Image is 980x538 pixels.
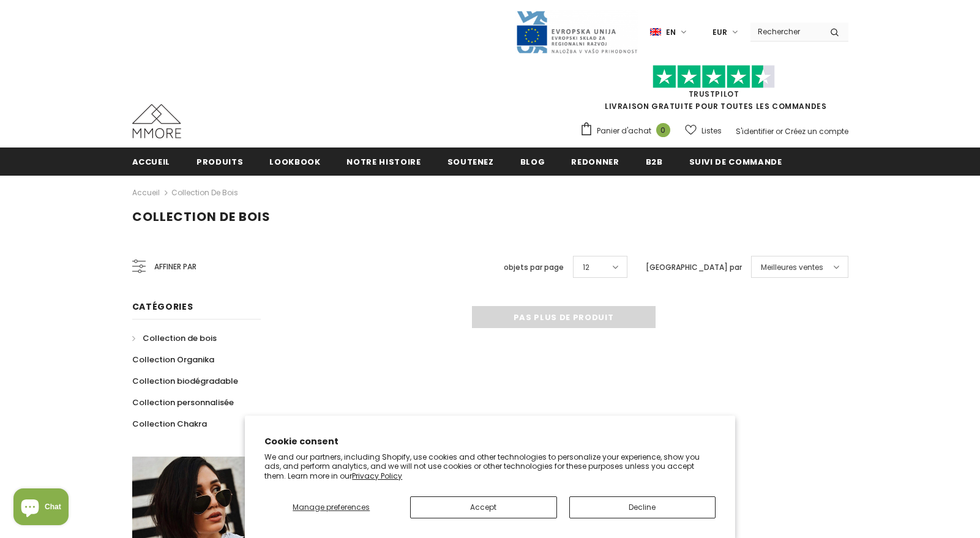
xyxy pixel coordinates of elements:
label: objets par page [504,261,564,274]
a: Javni Razpis [515,26,638,37]
span: Collection personnalisée [132,397,234,408]
img: Cas MMORE [132,104,181,138]
a: Notre histoire [346,148,421,175]
span: B2B [646,156,663,168]
span: Collection de bois [132,208,271,225]
inbox-online-store-chat: Shopify online store chat [10,488,72,528]
a: Collection personnalisée [132,392,234,413]
a: Collection de bois [171,187,238,198]
span: Panier d'achat [597,125,651,137]
span: EUR [713,26,727,39]
span: Manage preferences [293,502,370,512]
a: Redonner [571,148,619,175]
input: Search Site [750,23,821,40]
span: soutenez [447,156,494,168]
a: Privacy Policy [352,471,402,481]
a: Suivi de commande [689,148,782,175]
img: Faites confiance aux étoiles pilotes [653,65,775,89]
span: Accueil [132,156,171,168]
span: Affiner par [154,260,196,274]
span: Notre histoire [346,156,421,168]
span: Blog [520,156,545,168]
a: Lookbook [269,148,320,175]
span: 0 [656,123,670,137]
a: S'identifier [736,126,774,136]
a: Collection biodégradable [132,370,238,392]
span: Suivi de commande [689,156,782,168]
a: Blog [520,148,545,175]
span: Collection biodégradable [132,375,238,387]
button: Decline [569,496,716,518]
a: TrustPilot [689,89,739,99]
a: soutenez [447,148,494,175]
label: [GEOGRAPHIC_DATA] par [646,261,742,274]
span: 12 [583,261,589,274]
a: B2B [646,148,663,175]
a: Collection Chakra [132,413,207,435]
button: Accept [410,496,556,518]
span: LIVRAISON GRATUITE POUR TOUTES LES COMMANDES [580,70,848,111]
span: Produits [196,156,243,168]
a: Produits [196,148,243,175]
span: en [666,26,676,39]
a: Créez un compte [785,126,848,136]
button: Manage preferences [264,496,398,518]
span: Collection Chakra [132,418,207,430]
span: or [776,126,783,136]
a: Panier d'achat 0 [580,122,676,140]
img: i-lang-1.png [650,27,661,37]
a: Accueil [132,148,171,175]
p: We and our partners, including Shopify, use cookies and other technologies to personalize your ex... [264,452,716,481]
a: Collection de bois [132,327,217,349]
span: Catégories [132,301,193,313]
a: Collection Organika [132,349,214,370]
span: Collection de bois [143,332,217,344]
span: Meilleures ventes [761,261,823,274]
a: Listes [685,120,722,141]
a: Accueil [132,185,160,200]
span: Lookbook [269,156,320,168]
span: Listes [701,125,722,137]
h2: Cookie consent [264,435,716,448]
span: Redonner [571,156,619,168]
span: Collection Organika [132,354,214,365]
img: Javni Razpis [515,10,638,54]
